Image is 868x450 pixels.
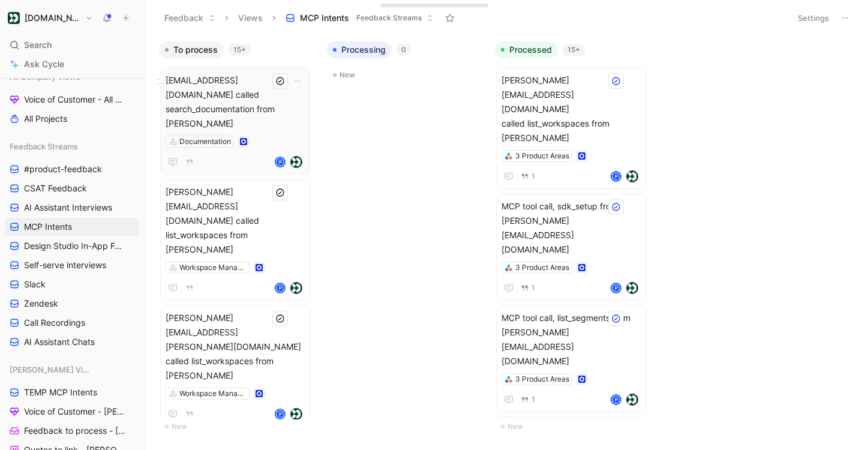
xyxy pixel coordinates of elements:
button: New [327,68,485,82]
button: MCP IntentsFeedback Streams [280,9,439,27]
div: 3 Product Areas [515,150,569,162]
button: Settings [792,10,834,26]
span: Call Recordings [24,317,85,329]
span: Feedback Streams [356,12,422,24]
button: 1 [518,393,537,406]
div: Search [5,36,139,54]
button: Feedback [159,9,221,27]
div: 3 Product Areas [515,373,569,385]
a: MCP tool call, sdk_setup from [PERSON_NAME][EMAIL_ADDRESS][DOMAIN_NAME]3 Product Areas1Plogo [496,194,646,301]
div: P [276,284,284,292]
button: To process [159,41,224,58]
span: Self-serve interviews [24,259,106,271]
a: Slack [5,275,139,293]
a: TEMP MCP Intents [5,383,139,401]
a: Call Recordings [5,314,139,332]
span: Zendesk [24,298,58,310]
span: 1 [531,396,535,403]
a: AI Assistant Interviews [5,199,139,217]
img: logo [290,156,302,168]
span: Voice of Customer - [PERSON_NAME] [24,406,126,418]
a: Zendesk [5,295,139,313]
a: Voice of Customer - [PERSON_NAME] [5,403,139,421]
div: 15+ [229,44,251,56]
div: 0 [397,44,411,56]
button: New [159,419,317,434]
img: logo [626,394,638,406]
a: AI Assistant Chats [5,333,139,351]
div: Feedback Streams [5,137,139,155]
a: All Projects [5,110,139,128]
span: [PERSON_NAME][EMAIL_ADDRESS][DOMAIN_NAME] called list_workspaces from [PERSON_NAME] [166,185,305,257]
div: Feedback Streams#product-feedbackCSAT FeedbackAI Assistant InterviewsMCP IntentsDesign Studio In-... [5,137,139,351]
span: AI Assistant Interviews [24,202,112,214]
div: Workspace Management [179,388,247,400]
a: MCP tool call, list_segments from [PERSON_NAME][EMAIL_ADDRESS][DOMAIN_NAME]3 Product Areas1Plogo [496,305,646,412]
button: Views [233,9,268,27]
a: [EMAIL_ADDRESS][DOMAIN_NAME] called search_documentation from [PERSON_NAME]DocumentationPlogo [160,68,310,175]
button: Customer.io[DOMAIN_NAME] [5,10,96,26]
img: Customer.io [8,12,20,24]
span: MCP tool call, sdk_setup from [PERSON_NAME][EMAIL_ADDRESS][DOMAIN_NAME] [501,199,641,257]
div: Processed15+New [490,36,658,440]
img: logo [626,282,638,294]
img: logo [290,282,302,294]
a: [PERSON_NAME][EMAIL_ADDRESS][DOMAIN_NAME] called list_workspaces from [PERSON_NAME]3 Product Area... [496,68,646,189]
div: Workspace Management [179,262,247,274]
span: [PERSON_NAME][EMAIL_ADDRESS][DOMAIN_NAME] called list_workspaces from [PERSON_NAME] [501,73,641,145]
a: CSAT Feedback [5,179,139,197]
span: [PERSON_NAME] Views [10,364,91,376]
a: Ask Cycle [5,55,139,73]
span: Slack [24,278,46,290]
span: CSAT Feedback [24,182,87,194]
button: Processing [327,41,392,58]
span: [EMAIL_ADDRESS][DOMAIN_NAME] called search_documentation from [PERSON_NAME] [166,73,305,131]
span: AI Assistant Chats [24,336,95,348]
img: logo [290,408,302,420]
h1: [DOMAIN_NAME] [25,13,80,23]
span: Voice of Customer - All Areas [24,94,124,106]
a: #product-feedback [5,160,139,178]
div: To process15+New [154,36,322,440]
button: 1 [518,170,537,183]
span: Feedback Streams [10,140,78,152]
a: Voice of Customer - All Areas [5,91,139,109]
div: [PERSON_NAME] Views [5,361,139,379]
span: Feedback to process - [PERSON_NAME] [24,425,127,437]
div: P [276,158,284,166]
div: P [612,284,620,292]
a: [PERSON_NAME][EMAIL_ADDRESS][PERSON_NAME][DOMAIN_NAME] called list_workspaces from [PERSON_NAME]W... [160,305,310,427]
div: Processing0New [322,36,490,88]
span: 1 [531,284,535,292]
div: P [612,172,620,181]
span: MCP Intents [300,12,349,24]
span: Processing [341,44,386,56]
div: All Company ViewsVoice of Customer - All AreasAll Projects [5,68,139,128]
button: Processed [495,41,558,58]
span: All Projects [24,113,67,125]
div: P [276,410,284,418]
a: MCP Intents [5,218,139,236]
div: Documentation [179,136,231,148]
span: MCP tool call, list_segments from [PERSON_NAME][EMAIL_ADDRESS][DOMAIN_NAME] [501,311,641,368]
span: Processed [509,44,552,56]
button: 1 [518,281,537,295]
div: 15+ [563,44,585,56]
span: To process [173,44,218,56]
span: Design Studio In-App Feedback [24,240,125,252]
span: TEMP MCP Intents [24,386,97,398]
div: 3 Product Areas [515,262,569,274]
span: #product-feedback [24,163,102,175]
a: Design Studio In-App Feedback [5,237,139,255]
img: logo [626,170,638,182]
button: New [495,419,653,434]
div: P [612,395,620,404]
span: [PERSON_NAME][EMAIL_ADDRESS][PERSON_NAME][DOMAIN_NAME] called list_workspaces from [PERSON_NAME] [166,311,305,383]
span: Search [24,38,52,52]
a: [PERSON_NAME][EMAIL_ADDRESS][DOMAIN_NAME] called list_workspaces from [PERSON_NAME]Workspace Mana... [160,179,310,301]
span: 1 [531,173,535,180]
span: MCP Intents [24,221,72,233]
a: Self-serve interviews [5,256,139,274]
span: Ask Cycle [24,57,64,71]
a: Feedback to process - [PERSON_NAME] [5,422,139,440]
